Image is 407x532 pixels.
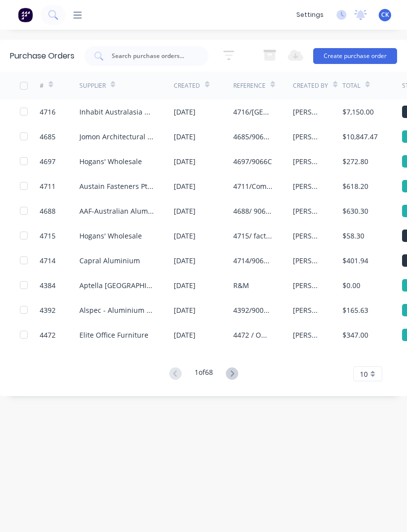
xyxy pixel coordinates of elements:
div: 4685 [40,131,56,142]
div: [PERSON_NAME] [293,231,323,241]
div: [PERSON_NAME] [293,156,323,167]
div: [PERSON_NAME] [293,181,323,191]
div: Aptella [GEOGRAPHIC_DATA] [79,280,154,291]
div: $401.94 [342,255,368,266]
div: Elite Office Furniture [79,330,148,340]
div: [PERSON_NAME] [293,206,323,216]
div: [PERSON_NAME] [293,131,323,142]
div: Inhabit Australasia Pty Ltd [79,107,154,117]
div: [DATE] [174,255,196,266]
div: $58.30 [342,231,364,241]
div: 4688 [40,206,56,216]
div: 4715 [40,231,56,241]
div: [DATE] [174,181,196,191]
div: settings [291,7,329,22]
div: [DATE] [174,206,196,216]
div: [PERSON_NAME] [293,255,323,266]
div: [DATE] [174,231,196,241]
div: $165.63 [342,305,368,315]
div: [DATE] [174,330,196,340]
div: 4715/ factory [233,231,273,241]
div: Austain Fasteners Pty Ltd [79,181,154,191]
button: Create purchase order [313,48,397,64]
div: Purchase Orders [10,50,74,62]
div: 4711/Components Factory [233,181,273,191]
input: Search purchase orders... [111,51,193,61]
div: [DATE] [174,131,196,142]
div: [DATE] [174,280,196,291]
div: [DATE] [174,107,196,117]
div: $10,847.47 [342,131,378,142]
div: 4714/9066 C [233,255,273,266]
div: 4384 [40,280,56,291]
div: Hogans' Wholesale [79,231,142,241]
div: Alspec - Aluminium Specialties Group Pty Ltd [79,305,154,315]
div: Created By [293,81,328,90]
div: 4711 [40,181,56,191]
div: [PERSON_NAME] [293,280,323,291]
div: [PERSON_NAME] [293,305,323,315]
div: $7,150.00 [342,107,374,117]
div: # [40,81,44,90]
div: Hogans' Wholesale [79,156,142,167]
div: Supplier [79,81,106,90]
img: Factory [18,7,33,22]
div: Jomon Architectural Hardware Pty Ltd [79,131,154,142]
div: R&M [233,280,249,291]
div: $272.80 [342,156,368,167]
div: [PERSON_NAME] [293,107,323,117]
div: Total [342,81,360,90]
div: 4688/ 9066.C [PERSON_NAME] College Backpans [233,206,273,216]
div: 4697 [40,156,56,167]
div: 4392/9009 Lock strike [233,305,273,315]
div: Reference [233,81,266,90]
div: $0.00 [342,280,360,291]
div: $630.30 [342,206,368,216]
div: 4716 [40,107,56,117]
div: [DATE] [174,156,196,167]
div: Created [174,81,200,90]
div: 4685/9066 - V09 [233,131,273,142]
div: $618.20 [342,181,368,191]
div: 4472 / Office furniture [233,330,273,340]
div: Capral Aluminium [79,255,140,266]
span: 10 [360,369,368,379]
span: CK [381,10,389,19]
div: $347.00 [342,330,368,340]
div: 4472 [40,330,56,340]
div: 1 of 68 [195,367,213,381]
div: 4716/[GEOGRAPHIC_DATA] [233,107,273,117]
div: [PERSON_NAME] [293,330,323,340]
div: 4392 [40,305,56,315]
div: [DATE] [174,305,196,315]
div: AAF-Australian Aluminium Finishing [79,206,154,216]
div: 4714 [40,255,56,266]
div: 4697/9066C [233,156,272,167]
